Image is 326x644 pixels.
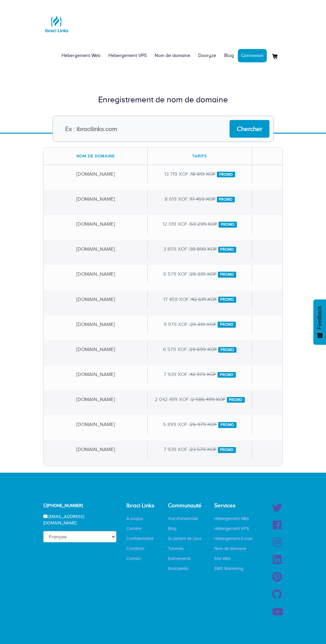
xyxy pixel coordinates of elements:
[230,120,269,138] input: Chercher
[190,246,217,252] del: 39 899 XOF
[148,415,252,434] div: 5 899 XOF /
[148,190,252,208] div: 8 619 XOF /
[148,440,252,459] div: 7 939 XOF /
[44,290,148,309] div: [DOMAIN_NAME]
[190,372,216,377] del: 43 979 XOF
[209,555,236,562] a: Site Web
[148,265,252,283] div: 6 579 XOF /
[190,271,217,277] del: 28 339 XOF
[217,172,235,178] span: Promo
[191,397,226,402] del: 2 586 499 XOF
[44,340,148,359] div: [DOMAIN_NAME]
[44,315,148,334] div: [DOMAIN_NAME]
[44,440,148,459] div: [DOMAIN_NAME]
[218,297,237,303] span: Promo
[220,46,238,66] a: Blog
[44,240,148,258] div: [DOMAIN_NAME]
[218,422,237,428] span: Promo
[209,545,251,552] a: Nom de domaine
[209,565,248,572] a: SMS Marketing
[44,165,148,183] div: [DOMAIN_NAME]
[219,222,237,228] span: Promo
[191,171,216,177] del: 18 819 XOF
[190,221,217,227] del: 60 299 XOF
[121,535,159,542] a: Confidentialité
[163,545,189,552] a: Tutoriels
[163,525,181,532] a: Blog
[194,46,220,66] a: Dooryze
[35,509,116,531] div: [EMAIL_ADDRESS][DOMAIN_NAME]
[43,94,283,106] div: Enregistrement de nom de domaine
[214,503,257,509] h4: Services
[218,322,236,328] span: Promo
[148,165,252,183] div: 13 719 XOF /
[163,515,203,522] a: Vue d'ensemble
[218,347,237,353] span: Promo
[148,290,252,309] div: 17 459 XOF /
[44,265,148,283] div: [DOMAIN_NAME]
[163,555,196,562] a: Evénements
[209,525,254,532] a: Hébergement VPS
[148,390,252,409] div: 2 042 499 XOF /
[44,390,148,409] div: [DOMAIN_NAME]
[163,565,193,572] a: Ibracipedia
[58,46,104,66] a: Hébergement Web
[121,515,148,522] a: A propos
[148,340,252,359] div: 6 579 XOF /
[209,515,254,522] a: Hébergement Web
[218,447,236,453] span: Promo
[218,272,236,278] span: Promo
[121,555,146,562] a: Contact
[126,503,170,509] h4: Ibraci Links
[104,46,151,66] a: Hébergement VPS
[227,397,245,403] span: Promo
[44,190,148,208] div: [DOMAIN_NAME]
[44,148,148,165] div: Nom de domaine
[218,372,236,378] span: Promo
[317,306,323,329] span: Feedback
[190,322,216,327] del: 25 619 XOF
[148,148,252,165] div: Tarifs
[190,196,216,202] del: 17 459 XOF
[238,49,267,62] a: Connexion
[148,315,252,334] div: 9 979 XOF /
[35,498,116,514] div: [PHONE_NUMBER]
[168,503,211,509] h4: Communauté
[43,5,70,37] a: Logo Ibraci Links
[163,535,207,542] a: Ils parlent de nous
[190,447,217,452] del: 23 579 XOF
[53,116,274,142] input: Ex : ibracilinks.com
[209,535,257,542] a: Hébergement E-mail
[151,46,194,66] a: Nom de domaine
[190,347,217,352] del: 29 699 XOF
[148,365,252,384] div: 7 939 XOF /
[44,415,148,434] div: [DOMAIN_NAME]
[121,525,146,532] a: Carrière
[44,215,148,233] div: [DOMAIN_NAME]
[191,297,217,302] del: 42 619 XOF
[43,11,70,37] img: Logo Ibraci Links
[44,365,148,384] div: [DOMAIN_NAME]
[121,545,149,552] a: Condition
[217,197,235,203] span: Promo
[190,422,217,427] del: 26 979 XOF
[313,299,326,345] button: Feedback - Afficher l’enquête
[148,215,252,233] div: 12 019 XOF /
[218,247,237,253] span: Promo
[148,240,252,258] div: 3 859 XOF /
